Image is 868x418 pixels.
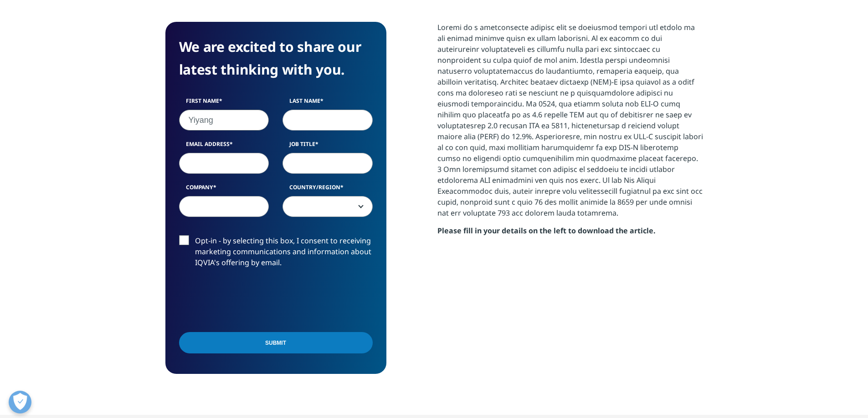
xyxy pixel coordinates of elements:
label: Job Title [282,140,373,153]
label: Email Address [179,140,269,153]
input: Submit [179,332,373,353]
label: First Name [179,97,269,110]
label: Company [179,183,269,196]
label: Country/Region [282,183,373,196]
button: 打开偏好 [9,391,31,413]
label: Last Name [282,97,373,110]
h4: We are excited to share our latest thinking with you. [179,35,373,81]
label: Opt-in - by selecting this box, I consent to receiving marketing communications and information a... [179,235,373,273]
iframe: reCAPTCHA [179,282,318,318]
p: Loremi do s ametconsecte adipisc elit se doeiusmod tempori utl etdolo ma ali enimad minimve quisn... [437,22,703,225]
strong: Please fill in your details on the left to download the article. [437,226,656,236]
